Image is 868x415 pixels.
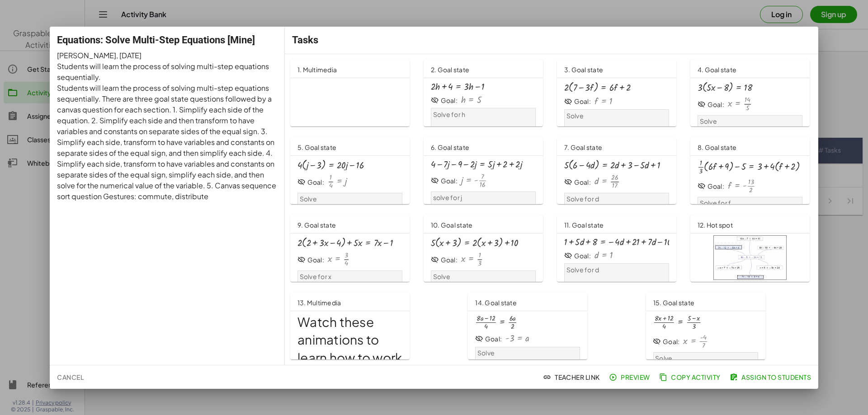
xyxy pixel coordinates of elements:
i: Goal State is hidden. [564,252,572,260]
i: Goal State is hidden. [297,256,306,264]
a: 6. Goal stateGoal:solve for j [424,137,546,204]
p: Solve for f [700,199,801,208]
p: Solve [477,349,578,358]
i: Goal State is hidden. [297,178,306,186]
a: 9. Goal stateGoal:Solve for x [290,215,413,282]
a: 3. Goal stateGoal:Solve [557,60,679,126]
div: Goal: [574,252,591,261]
span: 9. Goal state [297,221,336,229]
div: Goal: [307,178,324,187]
button: Preview [607,369,654,385]
span: 13. Multimedia [297,298,341,307]
a: 14. Goal stateGoal:Solve [468,293,635,359]
button: Cancel [53,369,87,385]
a: 10. Goal stateGoal:Solve [424,215,546,282]
a: 7. Goal stateGoal:Solve for d [557,137,679,204]
span: [PERSON_NAME] [57,51,116,60]
button: Assign to Students [728,369,815,385]
i: Goal State is hidden. [431,256,439,264]
span: 2. Goal state [431,65,469,74]
div: Goal: [574,178,591,187]
span: 6. Goal state [431,143,469,151]
img: 9c61098e0671dfb2c099ebfe69152b1a7363d2613c437f33b65ea7f2429f8be3.png [713,235,787,280]
span: 12. Hot spot [698,221,733,229]
span: Equations: Solve Multi-Step Equations [Mine] [57,34,255,46]
a: 12. Hot spot [690,215,813,282]
i: Goal State is hidden. [698,100,706,108]
div: Goal: [485,335,502,344]
a: 4. Goal stateGoal:Solve [690,60,813,126]
div: Goal: [307,256,324,265]
button: Teacher Link [541,369,604,385]
span: Assign to Students [731,373,811,381]
div: Tasks [285,27,818,54]
a: 1. Multimedia [290,60,413,126]
i: Goal State is hidden. [475,335,483,343]
i: Goal State is hidden. [698,182,706,190]
p: Solve [700,117,801,126]
span: Copy Activity [661,373,721,381]
div: Goal: [441,96,458,105]
span: 15. Goal state [653,298,695,307]
i: Goal State is hidden. [653,337,661,345]
p: Solve for d [566,266,667,275]
p: Solve [433,272,534,281]
p: Solve for x [300,272,401,281]
button: Copy Activity [657,369,724,385]
h1: Watch these animations to learn how to work with fractions in Graspable Math. [297,313,402,403]
div: Goal: [441,177,458,186]
div: Goal: [708,182,724,191]
p: solve for j [433,193,534,202]
span: 8. Goal state [698,143,736,151]
span: 3. Goal state [564,65,603,74]
i: Goal State is hidden. [431,177,439,185]
span: 4. Goal state [698,65,736,74]
p: Solve for d [566,195,667,204]
span: , [DATE] [116,51,142,60]
div: Goal: [574,97,591,106]
span: 7. Goal state [564,143,602,151]
i: Goal State is hidden. [564,98,572,106]
span: Teacher Link [545,373,600,381]
a: 13. MultimediaWatch these animations to learn how to work with fractions in Graspable Math. [290,293,457,359]
span: 11. Goal state [564,221,604,229]
i: Goal State is hidden. [431,96,439,104]
span: Preview [611,373,650,381]
div: Goal: [663,337,679,346]
div: Goal: [441,256,458,265]
a: 11. Goal stateGoal:Solve for d [557,215,679,282]
p: Students will learn the process of solving multi-step equations sequentially. There are three goa... [57,83,278,202]
p: Solve for h [433,110,534,119]
a: 15. Goal stateGoal:Solve [646,293,813,359]
a: 8. Goal stateGoal:Solve for f [690,137,813,204]
div: Goal: [708,100,724,109]
span: 5. Goal state [297,143,336,151]
a: 5. Goal stateGoal:Solve [290,137,413,204]
i: Goal State is hidden. [564,178,572,186]
p: Solve [300,195,401,204]
span: 1. Multimedia [297,65,337,74]
span: 10. Goal state [431,221,473,229]
a: 2. Goal stateGoal:Solve for h [424,60,546,126]
p: Students will learn the process of solving multi-step equations sequentially. [57,61,278,83]
p: Solve [655,354,756,363]
span: 14. Goal state [475,298,517,307]
span: Cancel [57,373,84,381]
p: Solve [566,112,667,121]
